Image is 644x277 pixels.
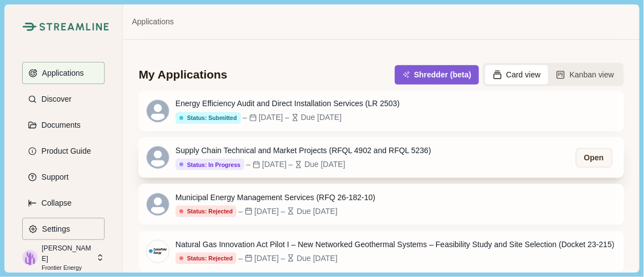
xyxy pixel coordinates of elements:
[132,16,174,28] a: Applications
[179,114,237,122] div: Status: Submitted
[147,194,169,216] svg: avatar
[288,159,293,170] div: –
[254,253,279,264] div: [DATE]
[259,112,283,123] div: [DATE]
[22,218,105,244] a: Settings
[176,253,236,264] button: Status: Rejected
[176,112,241,124] button: Status: Submitted
[38,69,84,78] p: Applications
[38,224,70,234] p: Settings
[138,184,624,225] a: Municipal Energy Management Services (RFQ 26-182-10)Status: Rejected–[DATE]–Due [DATE]
[281,206,285,217] div: –
[22,140,105,162] button: Product Guide
[179,208,233,215] div: Status: Rejected
[576,148,612,168] button: Open
[22,62,105,84] button: Applications
[179,161,240,169] div: Status: In Progress
[22,88,105,110] button: Discover
[239,253,243,264] div: –
[243,112,247,123] div: –
[42,243,92,264] p: [PERSON_NAME]
[239,206,243,217] div: –
[38,95,71,104] p: Discover
[22,192,105,214] button: Expand
[22,114,105,136] button: Documents
[176,98,400,109] div: Energy Efficiency Audit and Direct Installation Services (LR 2503)
[38,173,69,182] p: Support
[147,100,169,122] svg: avatar
[38,147,91,156] p: Product Guide
[301,112,342,123] div: Due [DATE]
[281,253,285,264] div: –
[38,121,81,130] p: Documents
[305,159,346,170] div: Due [DATE]
[176,159,244,170] button: Status: In Progress
[138,67,227,82] div: My Applications
[176,192,375,203] div: Municipal Energy Management Services (RFQ 26-182-10)
[179,255,233,262] div: Status: Rejected
[285,112,290,123] div: –
[297,206,338,217] div: Due [DATE]
[147,147,169,169] svg: avatar
[262,159,286,170] div: [DATE]
[395,65,479,85] button: Shredder (beta)
[548,65,622,85] button: Kanban view
[138,90,624,131] a: Energy Efficiency Audit and Direct Installation Services (LR 2503)Status: Submitted–[DATE]–Due [D...
[254,206,279,217] div: [DATE]
[42,264,92,273] p: Frontier Energy
[38,198,71,208] p: Collapse
[138,231,624,272] a: Natural Gas Innovation Act Pilot I – New Networked Geothermal Systems – Feasibility Study and Sit...
[22,218,105,240] button: Settings
[22,250,38,265] img: profile picture
[176,206,236,217] button: Status: Rejected
[147,241,169,263] img: centerpoint_energy-logo_brandlogos.net_msegq.png
[39,23,109,31] img: Streamline Climate Logo
[22,22,105,31] a: Streamline Climate LogoStreamline Climate Logo
[22,166,105,188] button: Support
[22,22,36,31] img: Streamline Climate Logo
[485,65,549,85] button: Card view
[297,253,338,264] div: Due [DATE]
[138,137,624,178] a: Supply Chain Technical and Market Projects (RFQL 4902 and RFQL 5236)Status: In Progress–[DATE]–Du...
[176,145,431,156] div: Supply Chain Technical and Market Projects (RFQL 4902 and RFQL 5236)
[176,239,615,250] div: Natural Gas Innovation Act Pilot I – New Networked Geothermal Systems – Feasibility Study and Sit...
[246,159,251,170] div: –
